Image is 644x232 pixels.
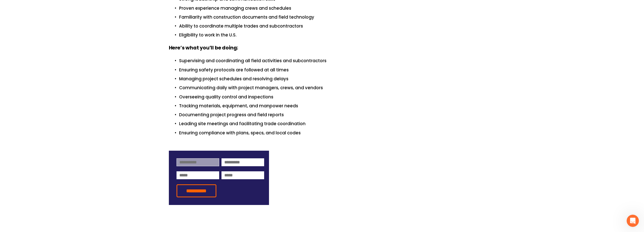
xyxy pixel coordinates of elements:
[179,32,475,38] p: Eligibility to work in the U.S.
[179,14,475,21] p: Familiarity with construction documents and field technology
[179,5,475,12] p: Proven experience managing crews and schedules
[179,111,475,118] p: Documenting project progress and field reports
[627,215,639,227] iframe: Intercom live chat
[179,75,475,82] p: Managing project schedules and resolving delays
[179,84,475,91] p: Communicating daily with project managers, crews, and vendors
[179,94,475,100] p: Overseeing quality control and inspections
[179,67,475,73] p: Ensuring safety protocols are followed at all times
[179,57,475,64] p: Supervising and coordinating all field activities and subcontractors
[179,130,475,136] p: Ensuring compliance with plans, specs, and local codes
[179,102,475,109] p: Tracking materials, equipment, and manpower needs
[179,120,475,127] p: Leading site meetings and facilitating trade coordination
[169,44,238,51] strong: Here’s what you’ll be doing:
[179,23,475,30] p: Ability to coordinate multiple trades and subcontractors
